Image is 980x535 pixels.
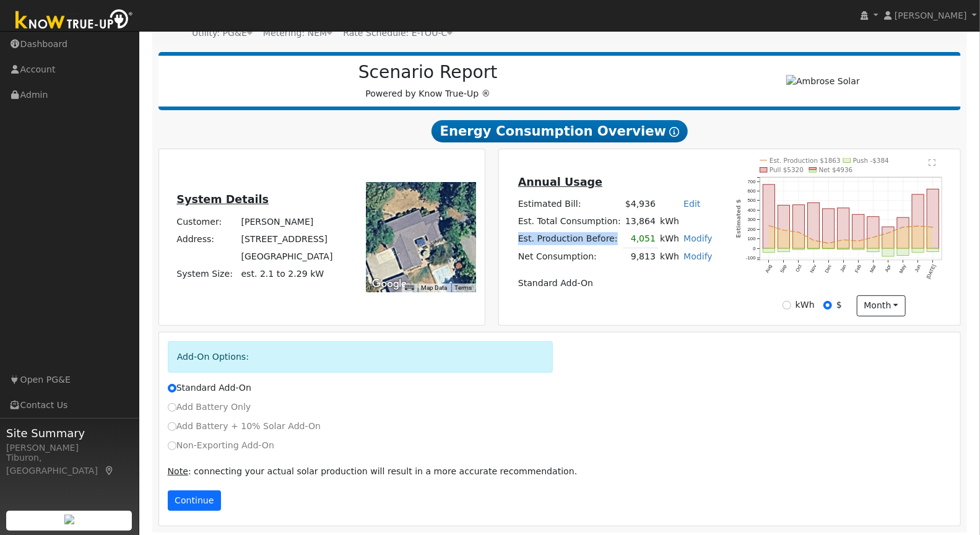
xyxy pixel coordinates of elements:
[768,225,770,227] circle: onclick=""
[770,166,804,173] text: Pull $5320
[913,194,924,248] rect: onclick=""
[168,441,176,450] input: Non-Exporting Add-On
[168,403,176,412] input: Add Battery Only
[9,7,139,35] img: Know True-Up
[765,264,773,274] text: Aug
[168,422,176,431] input: Add Battery + 10% Solar Add-On
[369,276,410,292] a: Open this area in Google Maps (opens a new window)
[793,205,805,249] rect: onclick=""
[798,232,800,233] circle: onclick=""
[852,248,864,250] rect: onclick=""
[455,284,472,291] a: Terms
[176,193,269,206] u: System Details
[623,248,657,266] td: 9,813
[838,208,849,248] rect: onclick=""
[168,490,221,511] button: Continue
[763,185,775,248] rect: onclick=""
[175,266,239,283] td: System Size:
[917,225,919,227] circle: onclick=""
[516,230,623,248] td: Est. Production Before:
[828,242,830,244] circle: onclick=""
[369,276,410,292] img: Google
[770,157,841,164] text: Est. Production $1863
[872,237,874,238] circle: onclick=""
[669,127,679,137] i: Show Help
[867,248,879,251] rect: onclick=""
[239,230,335,248] td: [STREET_ADDRESS]
[795,263,804,272] text: Oct
[683,233,713,243] a: Modify
[819,166,853,173] text: Net $4936
[913,248,924,252] rect: onclick=""
[168,466,188,476] u: Note
[823,209,835,248] rect: onclick=""
[104,466,115,476] a: Map
[6,425,132,441] span: Site Summary
[175,230,239,248] td: Address:
[843,239,844,241] circle: onclick=""
[882,227,894,248] rect: onclick=""
[516,248,623,266] td: Net Consumption:
[658,248,682,266] td: kWh
[748,227,756,232] text: 200
[823,248,835,249] rect: onclick=""
[898,264,907,274] text: May
[884,264,892,273] text: Apr
[239,213,335,230] td: [PERSON_NAME]
[839,264,848,273] text: Jan
[783,301,791,310] input: kWh
[64,515,74,524] img: retrieve
[683,251,713,261] a: Modify
[623,213,657,230] td: 13,864
[623,230,657,248] td: 4,051
[793,248,805,250] rect: onclick=""
[763,248,775,252] rect: onclick=""
[431,120,688,142] span: Energy Consumption Overview
[748,236,756,241] text: 100
[168,420,321,433] label: Add Battery + 10% Solar Add-On
[783,229,785,231] circle: onclick=""
[882,248,894,256] rect: onclick=""
[926,264,937,280] text: [DATE]
[809,264,818,274] text: Nov
[658,230,682,248] td: kWh
[808,202,820,248] rect: onclick=""
[857,295,906,316] button: month
[241,269,324,279] span: est. 2.1 to 2.29 kW
[516,274,714,292] td: Standard Add-On
[6,451,132,477] div: Tiburon, [GEOGRAPHIC_DATA]
[869,264,878,274] text: Mar
[796,298,815,311] label: kWh
[857,240,859,242] circle: onclick=""
[735,199,742,238] text: Estimated $
[168,401,251,414] label: Add Battery Only
[898,217,909,248] rect: onclick=""
[867,217,879,248] rect: onclick=""
[175,213,239,230] td: Customer:
[903,227,904,228] circle: onclick=""
[168,439,274,452] label: Non-Exporting Add-On
[895,11,967,20] span: [PERSON_NAME]
[746,255,755,261] text: -100
[165,62,692,100] div: Powered by Know True-Up ®
[888,232,890,234] circle: onclick=""
[6,441,132,455] div: [PERSON_NAME]
[854,264,863,274] text: Feb
[168,381,251,394] label: Standard Add-On
[914,264,922,273] text: Jun
[239,266,335,283] td: System Size
[516,195,623,212] td: Estimated Bill:
[838,248,849,249] rect: onclick=""
[808,248,820,249] rect: onclick=""
[168,466,578,476] span: : connecting your actual solar production will result in a more accurate recommendation.
[927,189,939,248] rect: onclick=""
[623,195,657,212] td: $4,936
[683,199,700,209] a: Edit
[778,205,790,248] rect: onclick=""
[813,240,815,241] circle: onclick=""
[748,217,756,223] text: 300
[263,27,332,40] div: Metering: NEM
[929,159,936,167] text: 
[748,188,756,194] text: 600
[168,341,553,373] div: Add-On Options:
